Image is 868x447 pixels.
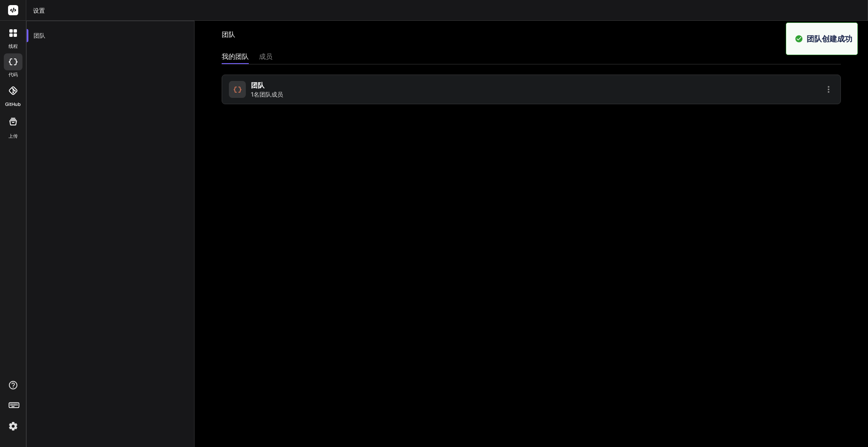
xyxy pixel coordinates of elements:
img: 警报 [795,33,803,44]
font: 线程 [8,43,18,49]
font: 团队 [33,32,45,39]
font: GitHub [5,101,21,107]
font: 成员 [259,52,273,61]
font: 团队创建成功 [807,34,852,43]
font: 设置 [33,7,45,14]
font: 我的团队 [222,52,249,61]
img: 设置 [6,419,20,433]
font: 团队 [222,30,235,39]
font: 代码 [8,72,18,78]
font: 团队 [251,81,264,89]
font: 1名团队成员 [251,91,283,98]
font: 上传 [8,133,18,139]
